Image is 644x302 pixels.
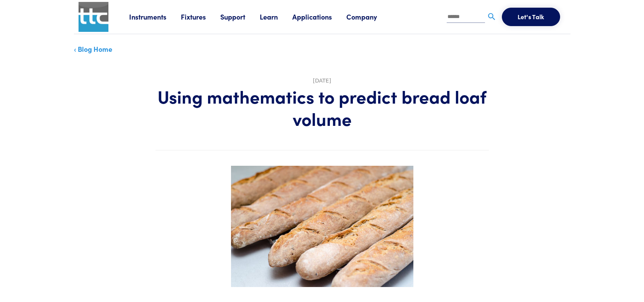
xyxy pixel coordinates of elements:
[79,2,108,32] img: ttc_logo_1x1_v1.0.png
[129,12,181,21] a: Instruments
[156,85,489,129] h1: Using mathematics to predict bread loaf volume
[231,166,413,287] img: baguettes
[260,12,292,21] a: Learn
[346,12,392,21] a: Company
[292,12,346,21] a: Applications
[74,44,112,54] a: ‹ Blog Home
[313,78,331,84] time: [DATE]
[220,12,260,21] a: Support
[502,8,560,26] button: Let's Talk
[181,12,220,21] a: Fixtures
